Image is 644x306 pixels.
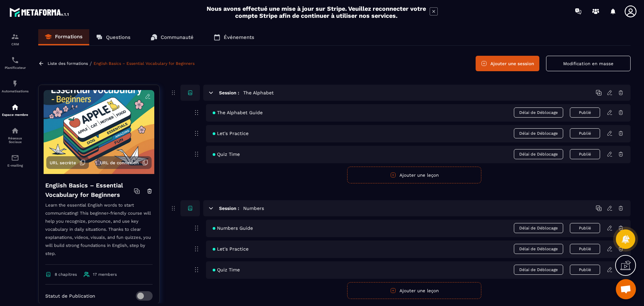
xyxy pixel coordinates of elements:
[11,33,19,41] img: formation
[2,51,29,75] a: schedulerschedulerPlanificateur
[570,107,600,118] button: Publié
[11,127,19,135] img: social-network
[45,201,153,265] p: Learn the essential English words to start communicating! This beginner-friendly course will help...
[224,34,254,40] p: Événements
[2,28,29,51] a: formationformationCRM
[347,282,481,299] button: Ajouter une leçon
[213,267,240,272] span: Quiz Time
[2,42,29,46] p: CRM
[514,128,563,138] span: Délai de Déblocage
[570,149,600,159] button: Publié
[161,34,194,40] p: Communauté
[347,167,481,183] button: Ajouter une leçon
[2,164,29,167] p: E-mailing
[570,265,600,275] button: Publié
[2,98,29,122] a: automationsautomationsEspace membre
[2,122,29,149] a: social-networksocial-networkRéseaux Sociaux
[219,206,239,211] h6: Session :
[570,223,600,233] button: Publié
[93,272,117,277] span: 17 members
[2,136,29,144] p: Réseaux Sociaux
[2,89,29,93] p: Automatisations
[100,160,139,165] span: URL de connexion
[94,61,195,66] a: English Basics – Essential Vocabulary for Beginners
[514,149,563,159] span: Délai de Déblocage
[570,128,600,138] button: Publié
[213,110,263,115] span: The Alphabet Guide
[514,244,563,254] span: Délai de Déblocage
[11,103,19,111] img: automations
[213,246,249,252] span: Let's Practice
[46,156,89,169] button: URL secrète
[11,80,19,88] img: automations
[213,131,249,136] span: Let's Practice
[97,156,152,169] button: URL de connexion
[2,75,29,98] a: automationsautomationsAutomatisations
[243,205,264,212] h5: Numbers
[9,6,70,18] img: logo
[55,272,77,277] span: 8 chapitres
[514,223,563,233] span: Délai de Déblocage
[2,149,29,172] a: emailemailE-mailing
[213,151,240,157] span: Quiz Time
[55,34,83,40] p: Formations
[207,29,261,45] a: Événements
[90,60,92,67] span: /
[106,34,130,40] p: Questions
[616,279,636,299] a: Ouvrir le chat
[38,29,89,45] a: Formations
[514,107,563,118] span: Délai de Déblocage
[48,61,88,66] a: Liste des formations
[144,29,200,45] a: Communauté
[50,160,76,165] span: URL secrète
[476,56,539,71] button: Ajouter une session
[570,244,600,254] button: Publié
[45,293,95,299] p: Statut de Publication
[89,29,137,45] a: Questions
[514,265,563,275] span: Délai de Déblocage
[2,113,29,117] p: Espace membre
[11,154,19,162] img: email
[2,66,29,70] p: Planificateur
[546,56,631,71] button: Modification en masse
[206,5,426,19] h2: Nous avons effectué une mise à jour sur Stripe. Veuillez reconnecter votre compte Stripe afin de ...
[44,90,154,174] img: background
[45,181,134,200] h4: English Basics – Essential Vocabulary for Beginners
[243,89,274,96] h5: The Alphabet
[219,90,239,95] h6: Session :
[11,56,19,64] img: scheduler
[213,225,253,231] span: Numbers Guide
